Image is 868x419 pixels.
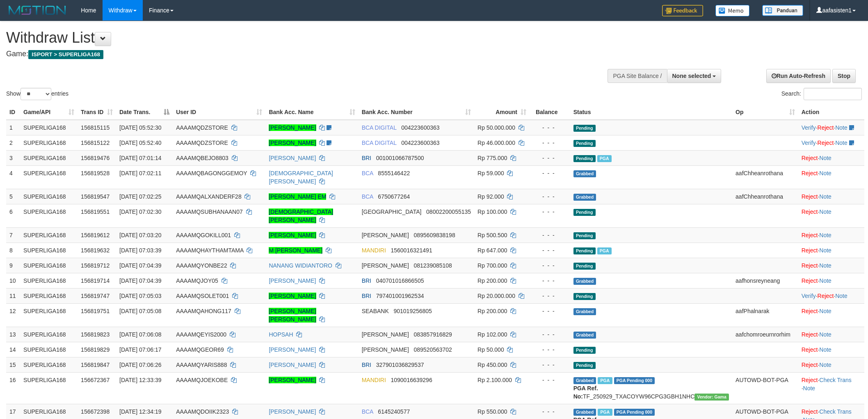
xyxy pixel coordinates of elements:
a: Verify [802,293,816,299]
a: [PERSON_NAME] [269,362,316,368]
td: aafhonsreyneang [732,273,798,288]
a: [PERSON_NAME] [269,346,316,353]
td: SUPERLIGA168 [20,227,78,243]
a: Reject [802,308,818,314]
span: Pending [573,362,596,369]
span: Copy 327901036829537 to clipboard [376,362,424,368]
a: Reject [818,293,834,299]
td: aafPhalnarak [732,303,798,327]
span: Grabbed [573,377,596,384]
td: 10 [6,273,20,288]
img: Feedback.jpg [662,5,703,16]
span: Rp 2.100.000 [477,377,512,383]
div: - - - [533,231,567,239]
td: 8 [6,243,20,258]
span: AAAAMQBEJO8803 [176,155,228,161]
h4: Game: [6,50,571,58]
a: Reject [802,155,818,161]
span: BCA [362,408,373,415]
td: · · [798,288,864,303]
span: Marked by aafromsomean [597,155,612,162]
a: [DEMOGRAPHIC_DATA][PERSON_NAME] [269,170,333,185]
td: · [798,273,864,288]
a: Note [819,193,831,200]
th: Date Trans.: activate to sort column descending [116,105,173,120]
span: SEABANK [362,308,389,314]
td: SUPERLIGA168 [20,273,78,288]
span: Pending [573,140,596,147]
span: Rp 50.000 [477,346,504,353]
span: AAAAMQGOKILL001 [176,232,231,238]
span: Rp 647.000 [477,247,507,254]
button: None selected [667,69,722,83]
td: 13 [6,327,20,342]
span: Rp 775.000 [477,155,507,161]
a: [PERSON_NAME] [269,408,316,415]
a: [PERSON_NAME] [269,124,316,131]
a: Stop [832,69,856,83]
a: [DEMOGRAPHIC_DATA][PERSON_NAME] [269,208,333,223]
span: [DATE] 07:03:20 [119,232,161,238]
a: [PERSON_NAME] [269,377,316,383]
span: BRI [362,155,371,161]
a: Reject [818,140,834,146]
span: [DATE] 05:52:30 [119,124,161,131]
div: - - - [533,307,567,315]
span: AAAAMQSUBHANAAN07 [176,208,243,215]
td: TF_250929_TXACOYW96CPG3GBH1NHC [570,372,732,404]
th: Bank Acc. Number: activate to sort column ascending [359,105,474,120]
span: Pending [573,155,596,162]
td: SUPERLIGA168 [20,303,78,327]
span: [DATE] 07:02:30 [119,208,161,215]
span: 156815122 [81,140,110,146]
span: Copy 797401001962534 to clipboard [376,293,424,299]
a: Reject [802,377,818,383]
span: 156819714 [81,277,110,284]
span: AAAAMQJOEKOBE [176,377,228,383]
img: Button%20Memo.svg [715,5,750,16]
span: Copy 001001066787500 to clipboard [376,155,424,161]
span: Rp 200.000 [477,308,507,314]
div: - - - [533,330,567,339]
span: AAAAMQAHONG117 [176,308,231,314]
a: Note [819,247,831,254]
span: [GEOGRAPHIC_DATA] [362,208,422,215]
div: - - - [533,376,567,384]
span: Marked by aafsoycanthlai [598,409,612,416]
a: Reject [802,208,818,215]
th: Game/API: activate to sort column ascending [20,105,78,120]
a: [PERSON_NAME] [PERSON_NAME] [269,308,316,323]
span: Copy 08002200055135 to clipboard [426,208,471,215]
span: Pending [573,347,596,354]
td: SUPERLIGA168 [20,357,78,372]
td: · [798,189,864,204]
span: BRI [362,362,371,368]
div: - - - [533,124,567,132]
td: · · [798,135,864,150]
span: Grabbed [573,409,596,416]
td: SUPERLIGA168 [20,342,78,357]
span: Copy 1560016321491 to clipboard [391,247,432,254]
input: Search: [804,88,862,100]
td: · · [798,120,864,135]
td: · [798,258,864,273]
td: 12 [6,303,20,327]
span: Rp 500.500 [477,232,507,238]
span: [DATE] 07:01:14 [119,155,161,161]
span: BCA [362,170,373,176]
td: SUPERLIGA168 [20,372,78,404]
span: [DATE] 07:06:08 [119,331,161,338]
span: Rp 200.000 [477,277,507,284]
span: [DATE] 07:05:03 [119,293,161,299]
th: Op: activate to sort column ascending [732,105,798,120]
a: Note [819,155,831,161]
span: Copy 004223600363 to clipboard [401,140,439,146]
div: - - - [533,192,567,201]
span: 156819823 [81,331,110,338]
a: Reject [802,277,818,284]
div: - - - [533,261,567,270]
span: [PERSON_NAME] [362,346,409,353]
span: [DATE] 12:34:19 [119,408,161,415]
span: Copy 8555146422 to clipboard [378,170,410,176]
span: Copy 0895609838198 to clipboard [413,232,455,238]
